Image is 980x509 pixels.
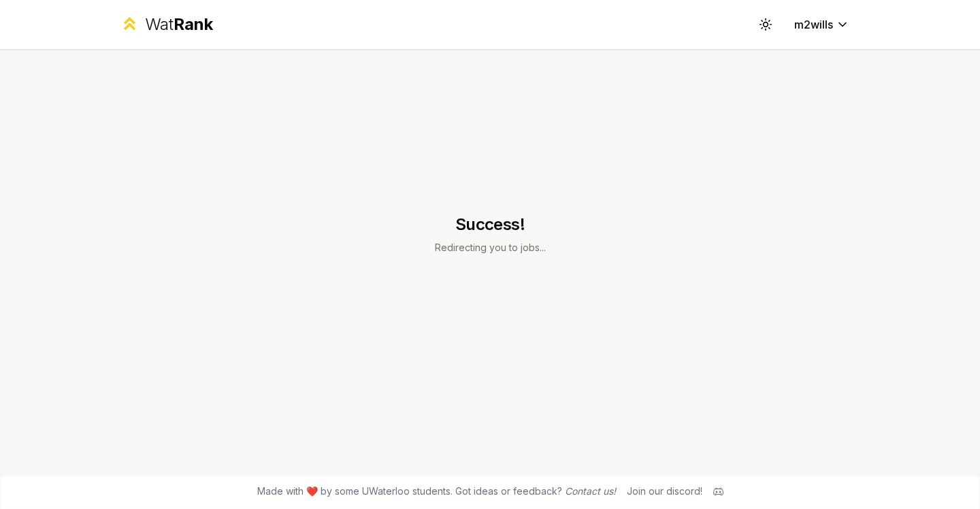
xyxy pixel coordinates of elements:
[565,485,616,497] a: Contact us!
[783,12,860,37] button: m2wills
[257,485,616,498] span: Made with ❤️ by some UWaterloo students. Got ideas or feedback?
[435,214,546,235] h1: Success!
[120,14,213,35] a: WatRank
[145,14,213,35] div: Wat
[174,14,213,34] span: Rank
[794,16,833,33] span: m2wills
[435,241,546,255] p: Redirecting you to jobs...
[627,485,702,498] div: Join our discord!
